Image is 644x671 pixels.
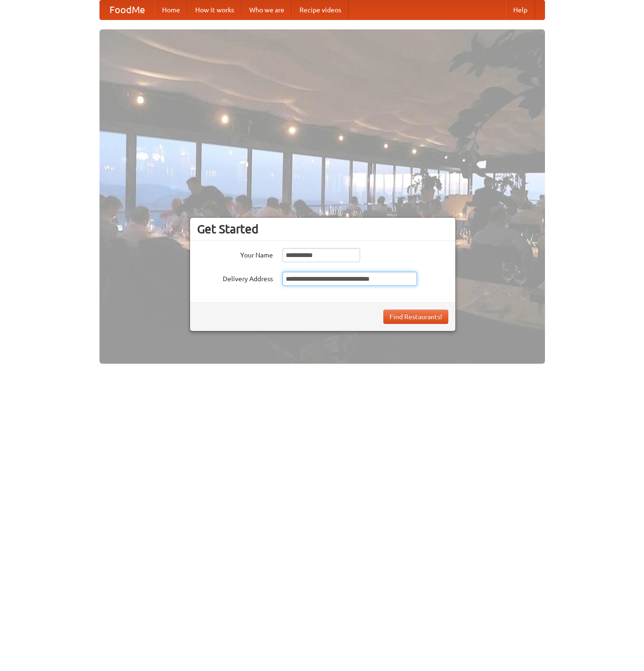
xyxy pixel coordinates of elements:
label: Your Name [197,248,273,260]
a: Recipe videos [292,0,349,19]
label: Delivery Address [197,272,273,284]
a: Who we are [242,0,292,19]
a: Home [154,0,188,19]
button: Find Restaurants! [383,310,448,324]
a: FoodMe [100,0,154,19]
a: Help [506,0,535,19]
a: How it works [188,0,242,19]
h3: Get Started [197,222,448,236]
